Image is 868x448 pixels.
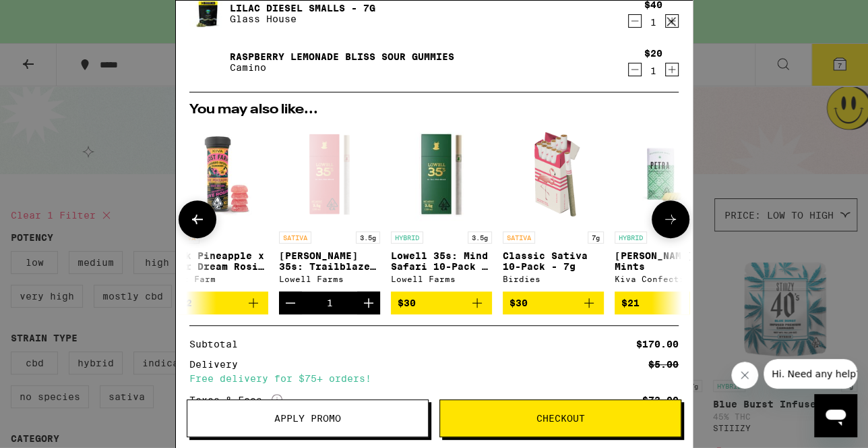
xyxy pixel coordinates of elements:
div: 1 [644,17,662,28]
button: Add to bag [615,291,716,314]
span: $30 [398,298,416,308]
span: $22 [174,298,192,308]
button: Increment [357,291,380,314]
p: Camino [230,62,454,73]
div: Birdies [503,275,604,283]
img: Birdies - Classic Sativa 10-Pack - 7g [503,123,604,225]
iframe: Message from company [764,359,857,389]
span: $21 [621,298,640,308]
span: Hi. Need any help? [8,9,97,20]
p: [PERSON_NAME] 35s: Trailblazer 10-Pack - 3.5g [279,250,380,272]
button: Increment [665,63,679,76]
div: $20 [644,48,662,59]
button: Decrement [628,14,642,28]
p: HYBRID [615,231,647,244]
button: Apply Promo [187,399,429,437]
a: Open page for Pink Pineapple x Sour Dream Rosin Gummies - 100mg from Lost Farm [167,123,268,291]
a: Open page for Lowell 35s: Mind Safari 10-Pack - 3.5g from Lowell Farms [391,123,492,291]
button: Decrement [279,291,302,314]
img: Lowell Farms - Lowell 35s: Mind Safari 10-Pack - 3.5g [391,123,492,225]
div: 1 [327,298,333,308]
div: $170.00 [636,339,679,349]
img: Lost Farm - Pink Pineapple x Sour Dream Rosin Gummies - 100mg [167,123,268,225]
button: Add to bag [391,291,492,314]
div: Kiva Confections [615,275,716,283]
div: Subtotal [189,339,247,349]
p: 7g [588,231,604,244]
p: SATIVA [503,231,535,244]
iframe: Close message [731,362,758,389]
span: $30 [509,298,528,308]
p: HYBRID [391,231,423,244]
p: Lowell 35s: Mind Safari 10-Pack - 3.5g [391,250,492,272]
div: Taxes & Fees [189,394,282,406]
span: Checkout [536,414,585,423]
p: Pink Pineapple x Sour Dream Rosin Gummies - 100mg [167,250,268,272]
a: Open page for Lowell 35s: Trailblazer 10-Pack - 3.5g from Lowell Farms [279,123,380,291]
a: Open page for Petra Moroccan Mints from Kiva Confections [615,123,716,291]
button: Add to bag [503,291,604,314]
a: Raspberry Lemonade Bliss Sour Gummies [230,51,454,62]
p: Classic Sativa 10-Pack - 7g [503,250,604,272]
p: [PERSON_NAME] Mints [615,250,716,272]
span: Apply Promo [274,414,341,423]
button: Add to bag [167,291,268,314]
button: Checkout [439,399,681,437]
div: Lost Farm [167,275,268,283]
img: Raspberry Lemonade Bliss Sour Gummies [189,43,227,81]
iframe: Button to launch messaging window [814,394,857,437]
p: 3.5g [356,231,380,244]
p: 3.5g [468,231,492,244]
a: Open page for Classic Sativa 10-Pack - 7g from Birdies [503,123,604,291]
div: $5.00 [648,360,679,369]
div: Lowell Farms [391,275,492,283]
p: SATIVA [279,231,311,244]
div: $73.00 [642,395,679,405]
div: Free delivery for $75+ orders! [189,374,679,383]
p: Glass House [230,13,375,24]
div: Delivery [189,360,247,369]
a: Lilac Diesel Smalls - 7g [230,3,375,13]
button: Decrement [628,63,642,76]
img: Kiva Confections - Petra Moroccan Mints [615,123,716,225]
h2: You may also like... [189,103,679,117]
div: 1 [644,65,662,76]
div: Lowell Farms [279,275,380,283]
